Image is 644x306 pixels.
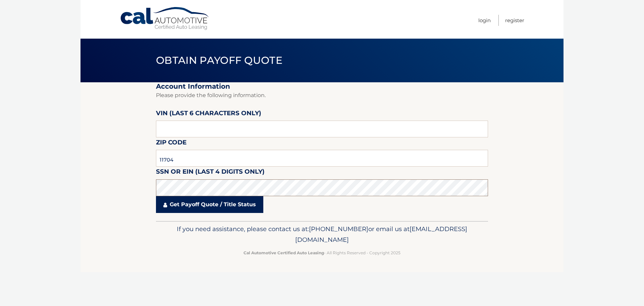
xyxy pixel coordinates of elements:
[156,54,282,67] span: Obtain Payoff Quote
[156,82,488,91] h2: Account Information
[156,167,265,179] label: SSN or EIN (last 4 digits only)
[156,196,263,213] a: Get Payoff Quote / Title Status
[160,224,484,245] p: If you need assistance, please contact us at: or email us at
[244,250,324,255] strong: Cal Automotive Certified Auto Leasing
[156,137,186,150] label: Zip Code
[156,108,261,121] label: VIN (last 6 characters only)
[505,15,524,26] a: Register
[120,7,210,31] a: Cal Automotive
[156,91,488,100] p: Please provide the following information.
[309,225,368,233] span: [PHONE_NUMBER]
[160,249,484,256] p: - All Rights Reserved - Copyright 2025
[478,15,491,26] a: Login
